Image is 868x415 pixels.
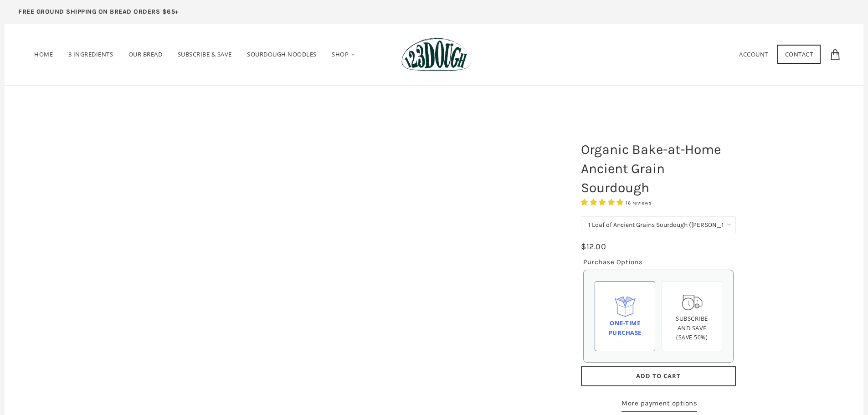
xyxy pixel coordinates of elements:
a: Organic Bake-at-Home Ancient Grain Sourdough [94,131,544,405]
a: Home [27,38,60,71]
a: 3 Ingredients [62,38,120,71]
a: Account [739,50,768,58]
span: SOURDOUGH NOODLES [247,50,317,58]
a: More payment options [621,398,697,412]
span: Add to Cart [636,372,681,380]
div: $12.00 [581,240,606,253]
h1: Organic Bake-at-Home Ancient Grain Sourdough [574,135,743,202]
span: Shop [332,50,349,58]
a: Subscribe & Save [171,38,239,71]
span: Subscribe and save [676,314,708,332]
span: Subscribe & Save [178,50,232,58]
a: SOURDOUGH NOODLES [240,38,324,71]
legend: Purchase Options [583,256,642,267]
span: 3 Ingredients [68,50,113,58]
span: Our Bread [128,50,163,58]
nav: Primary [27,38,363,72]
a: Shop [325,38,363,72]
a: Our Bread [122,38,169,71]
img: 123Dough Bakery [401,37,471,72]
button: Add to Cart [581,366,736,386]
span: 16 reviews [626,200,652,206]
span: (Save 50%) [676,333,708,341]
a: Contact [777,45,821,64]
p: FREE GROUND SHIPPING ON BREAD ORDERS $65+ [18,7,179,17]
span: 4.75 stars [581,198,626,206]
span: Home [34,50,53,58]
div: One-time Purchase [602,318,647,338]
a: FREE GROUND SHIPPING ON BREAD ORDERS $65+ [5,5,193,24]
